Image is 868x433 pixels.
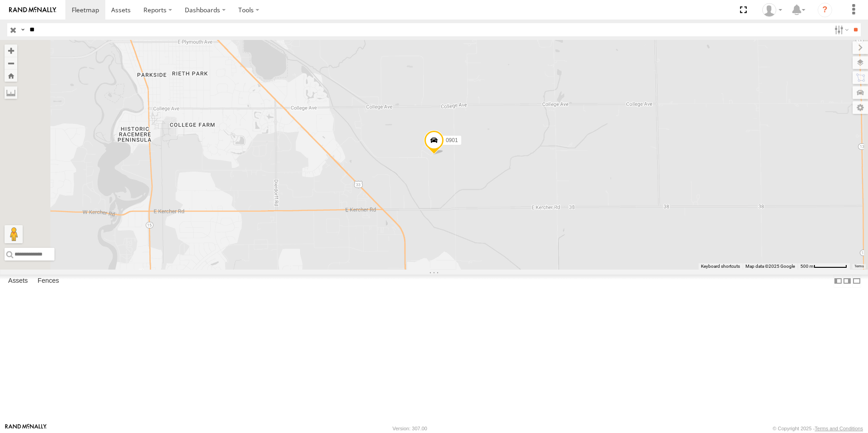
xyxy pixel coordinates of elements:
img: rand-logo.svg [9,7,56,13]
span: 0901 [446,137,458,143]
label: Dock Summary Table to the Right [843,275,852,288]
span: 500 m [800,264,814,269]
label: Search Filter Options [831,23,850,36]
a: Terms and Conditions [815,426,863,431]
button: Drag Pegman onto the map to open Street View [5,225,23,243]
button: Keyboard shortcuts [701,263,740,270]
label: Map Settings [853,101,868,114]
div: © Copyright 2025 - [773,426,863,431]
a: Terms (opens in new tab) [854,265,864,268]
button: Zoom out [5,57,17,69]
i: ? [818,3,832,17]
button: Zoom in [5,44,17,57]
button: Map Scale: 500 m per 70 pixels [798,263,850,270]
label: Measure [5,86,17,99]
label: Hide Summary Table [852,275,861,288]
label: Assets [4,275,32,287]
button: Zoom Home [5,69,17,82]
span: Map data ©2025 Google [745,264,795,269]
div: Version: 307.00 [393,426,427,431]
a: Visit our Website [5,424,47,433]
label: Dock Summary Table to the Left [833,275,843,288]
div: Kari Temple [759,3,785,17]
label: Fences [33,275,64,287]
label: Search Query [19,23,26,36]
